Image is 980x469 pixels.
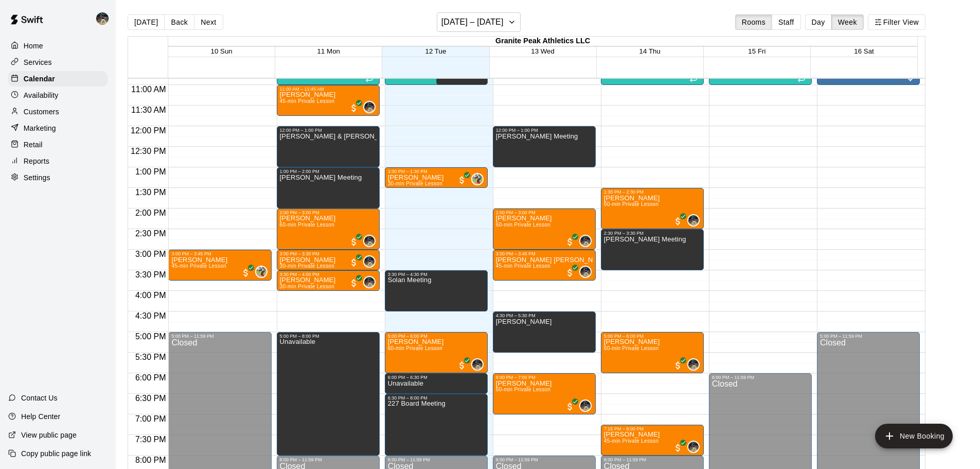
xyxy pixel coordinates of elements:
[604,189,701,195] div: 1:30 PM – 2:30 PM
[8,137,108,152] a: Retail
[748,47,765,55] button: 15 Fri
[531,47,555,55] button: 13 Wed
[604,457,701,462] div: 8:00 PM – 11:59 PM
[639,47,661,55] button: 14 Thu
[280,169,377,174] div: 1:00 PM – 2:00 PM
[854,47,874,55] button: 16 Sat
[496,387,551,392] span: 60-min Private Lesson
[673,216,683,227] span: All customers have paid
[8,88,108,103] div: Availability
[128,14,165,30] button: [DATE]
[171,334,268,339] div: 5:00 PM – 11:59 PM
[128,147,168,155] span: 12:30 PM
[579,235,592,247] div: Nolan Gilbert
[691,214,700,227] span: Nolan Gilbert
[385,332,488,373] div: 5:00 PM – 6:00 PM: Bentley George
[688,442,699,452] img: Nolan Gilbert
[211,47,233,55] span: 10 Sun
[280,251,377,256] div: 3:00 PM – 3:30 PM
[496,222,551,228] span: 60-min Private Lesson
[688,215,699,225] img: Nolan Gilbert
[471,173,484,185] div: Casey Peck
[171,251,268,256] div: 3:00 PM – 3:45 PM
[129,85,169,94] span: 11:00 AM
[133,291,169,300] span: 4:00 PM
[280,272,377,277] div: 3:30 PM – 4:00 PM
[364,102,375,112] img: Nolan Gilbert
[471,358,484,371] div: Nolan Gilbert
[255,266,268,278] div: Casey Peck
[277,332,380,456] div: 5:00 PM – 8:00 PM: Unavailable
[133,250,169,258] span: 3:00 PM
[277,167,380,209] div: 1:00 PM – 2:00 PM: Jeffers Meeting
[601,229,704,270] div: 2:30 PM – 3:30 PM: Boone Meeting
[388,345,443,351] span: 60-min Private Lesson
[8,153,108,169] div: Reports
[565,237,575,247] span: All customers have paid
[24,140,43,150] p: Retail
[133,229,169,238] span: 2:30 PM
[673,443,683,453] span: All customers have paid
[496,457,593,462] div: 8:00 PM – 11:59 PM
[24,123,56,133] p: Marketing
[241,268,251,278] span: All customers have paid
[604,426,701,431] div: 7:15 PM – 8:00 PM
[385,270,488,311] div: 3:30 PM – 4:30 PM: Solan Meeting
[256,267,266,277] img: Casey Peck
[8,55,108,70] a: Services
[472,359,483,370] img: Nolan Gilbert
[475,358,484,371] span: Nolan Gilbert
[565,268,575,278] span: All customers have paid
[129,106,169,114] span: 11:30 AM
[367,255,376,268] span: Nolan Gilbert
[388,181,443,186] span: 30-min Private Lesson
[364,277,375,287] img: Nolan Gilbert
[24,57,52,67] p: Services
[280,334,377,339] div: 5:00 PM – 8:00 PM
[8,38,108,54] div: Home
[96,12,109,25] img: Nolan Gilbert
[472,174,483,184] img: Casey Peck
[388,169,485,174] div: 1:00 PM – 1:30 PM
[94,8,116,29] div: Nolan Gilbert
[133,435,169,444] span: 7:30 PM
[425,47,447,55] button: 12 Tue
[280,128,377,133] div: 12:00 PM – 1:00 PM
[24,107,59,117] p: Customers
[24,156,49,166] p: Reports
[364,256,375,267] img: Nolan Gilbert
[133,414,169,423] span: 7:00 PM
[604,201,659,207] span: 60-min Private Lesson
[579,399,592,412] div: Nolan Gilbert
[164,14,194,30] button: Back
[168,250,271,281] div: 3:00 PM – 3:45 PM: Dannika Vulk
[133,270,169,279] span: 3:30 PM
[277,85,380,116] div: 11:00 AM – 11:45 AM: Finn Doran
[687,214,700,227] div: Nolan Gilbert
[133,394,169,403] span: 6:30 PM
[8,71,108,86] a: Calendar
[363,235,376,247] div: Nolan Gilbert
[168,37,917,46] div: Granite Peak Athletics LLC
[133,373,169,382] span: 6:00 PM
[601,188,704,229] div: 1:30 PM – 2:30 PM: Douglas Boone
[133,188,169,197] span: 1:30 PM
[133,353,169,361] span: 5:30 PM
[133,456,169,464] span: 8:00 PM
[385,373,488,394] div: 6:00 PM – 6:30 PM: Unavailable
[457,175,467,185] span: All customers have paid
[772,14,801,30] button: Staff
[259,266,268,278] span: Casey Peck
[493,126,596,167] div: 12:00 PM – 1:00 PM: Lucas Meeting
[385,394,488,456] div: 6:30 PM – 8:00 PM: 227 Board Meeting
[735,14,772,30] button: Rooms
[24,74,55,84] p: Calendar
[363,276,376,288] div: Nolan Gilbert
[820,334,917,339] div: 5:00 PM – 11:59 PM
